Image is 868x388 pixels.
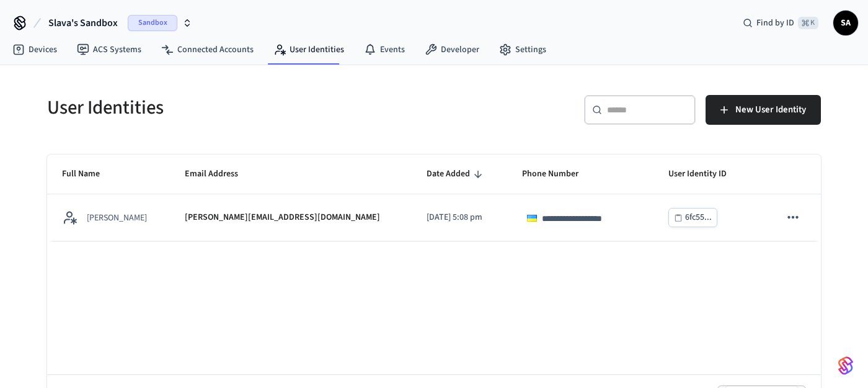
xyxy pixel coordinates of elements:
[2,38,67,61] a: Devices
[151,38,263,61] a: Connected Accounts
[427,211,492,224] p: [DATE] 5:08 pm
[706,95,821,125] button: New User Identity
[756,17,794,29] span: Find by ID
[838,356,853,376] img: SeamLogoGradient.69752ec5.svg
[685,210,712,225] div: 6fc55...
[67,38,151,61] a: ACS Systems
[47,155,821,241] table: sticky table
[427,165,486,184] span: Date Added
[62,165,116,184] span: Full Name
[185,211,380,224] p: [PERSON_NAME][EMAIL_ADDRESS][DOMAIN_NAME]
[47,95,427,120] h5: User Identities
[415,38,489,61] a: Developer
[489,38,556,61] a: Settings
[128,15,177,31] span: Sandbox
[87,212,147,224] p: [PERSON_NAME]
[263,38,354,61] a: User Identities
[522,208,546,228] div: Ukraine: + 380
[668,208,717,227] button: 6fc55...
[522,165,595,184] span: Phone Number
[185,165,254,184] span: Email Address
[835,12,857,34] span: SA
[833,11,858,35] button: SA
[354,38,415,61] a: Events
[733,12,828,34] div: Find by ID⌘ K
[735,102,806,118] span: New User Identity
[668,165,743,184] span: User Identity ID
[798,17,818,29] span: ⌘ K
[48,16,118,30] span: Slava's Sandbox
